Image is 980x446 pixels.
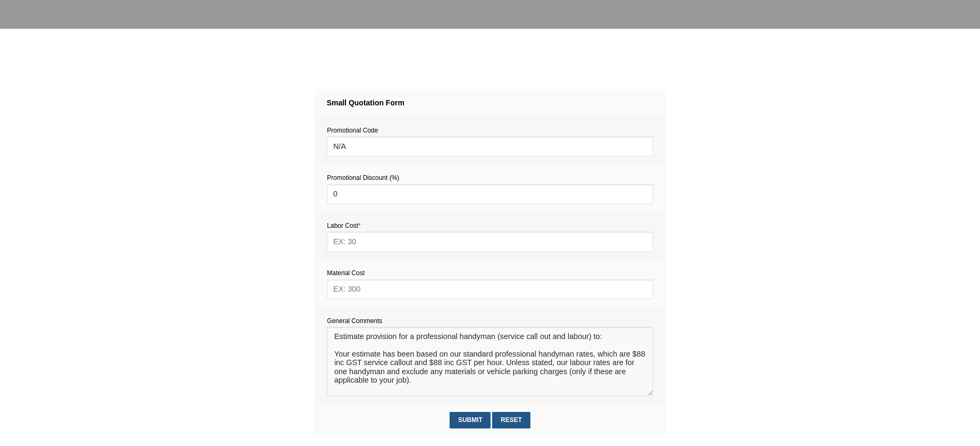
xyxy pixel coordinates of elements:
input: Submit [450,412,491,428]
input: EX: 30 [327,232,653,251]
span: Labor Cost [327,222,360,229]
span: Promotional Code [327,127,378,134]
input: Reset [492,412,530,428]
input: EX: 300 [327,279,653,299]
span: Promotional Discount (%) [327,174,399,181]
strong: Small Quotation Form [327,98,404,107]
span: Material Cost [327,269,365,277]
span: General Comments [327,317,382,325]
